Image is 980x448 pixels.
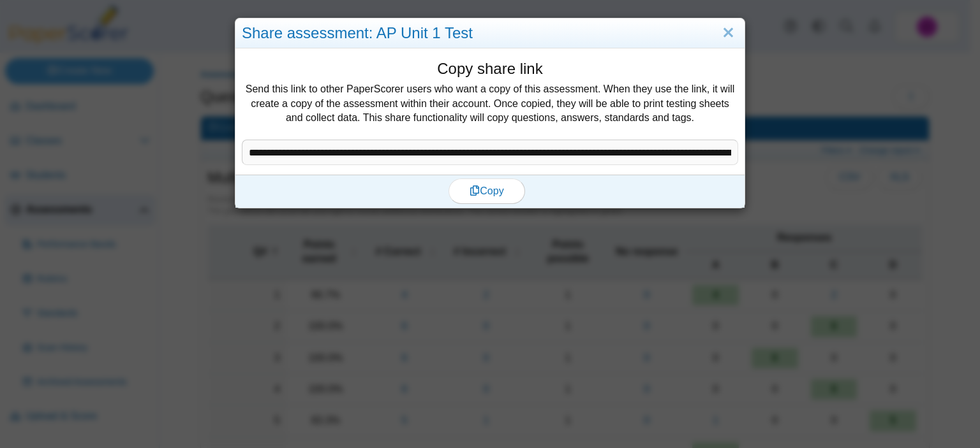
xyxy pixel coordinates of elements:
button: Copy [449,178,525,204]
a: Close [718,22,738,44]
div: Share assessment: AP Unit 1 Test [235,18,745,48]
span: Copy [470,185,503,196]
div: Send this link to other PaperScorer users who want a copy of this assessment. When they use the l... [242,58,738,140]
h5: Copy share link [242,58,738,80]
